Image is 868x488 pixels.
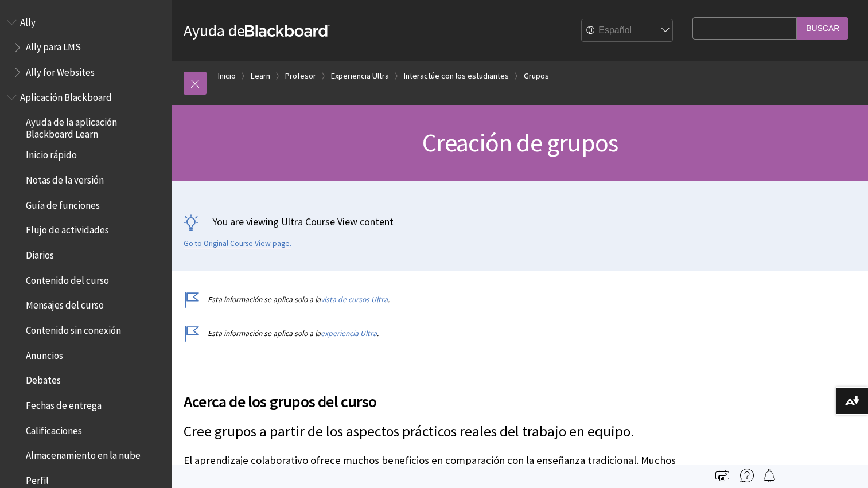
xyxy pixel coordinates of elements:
h2: Acerca de los grupos del curso [184,376,687,413]
span: Anuncios [26,346,63,361]
a: Learn [251,69,270,83]
img: Follow this page [762,469,776,482]
p: Cree grupos a partir de los aspectos prácticos reales del trabajo en equipo. [184,421,687,442]
a: Go to Original Course View page. [184,239,291,249]
a: Profesor [285,69,316,83]
span: Creación de grupos [422,127,618,158]
input: Buscar [797,17,848,40]
select: Site Language Selector [582,19,674,42]
span: Almacenamiento en la nube [26,446,141,462]
p: Esta información se aplica solo a la . [184,294,687,305]
span: Flujo de actividades [26,221,109,236]
p: You are viewing Ultra Course View content [184,214,857,229]
a: Grupos [524,69,549,83]
span: Diarios [26,245,54,261]
a: Inicio [218,69,236,83]
nav: Book outline for Anthology Ally Help [7,13,165,82]
span: Fechas de entrega [26,396,102,411]
span: Mensajes del curso [26,296,104,311]
span: Aplicación Blackboard [20,88,112,103]
span: Ally para LMS [26,38,81,53]
img: More help [740,469,754,482]
span: Debates [26,371,61,387]
a: Ayuda deBlackboard [184,20,330,41]
span: Ally for Websites [26,63,95,78]
span: Ally [20,13,36,28]
span: Perfil [26,471,49,486]
span: Notas de la versión [26,170,104,186]
span: Inicio rápido [26,146,77,161]
strong: Blackboard [245,25,330,37]
a: experiencia Ultra [321,329,377,338]
p: El aprendizaje colaborativo ofrece muchos beneficios en comparación con la enseñanza tradicional.... [184,453,687,483]
span: Ayuda de la aplicación Blackboard Learn [26,113,164,140]
span: Calificaciones [26,421,82,436]
a: Interactúe con los estudiantes [404,69,509,83]
span: Contenido del curso [26,271,109,286]
a: vista de cursos Ultra [321,295,388,304]
img: Print [715,469,729,482]
span: Guía de funciones [26,196,100,211]
a: Experiencia Ultra [331,69,389,83]
p: Esta información se aplica solo a la . [184,328,687,339]
span: Contenido sin conexión [26,321,121,336]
